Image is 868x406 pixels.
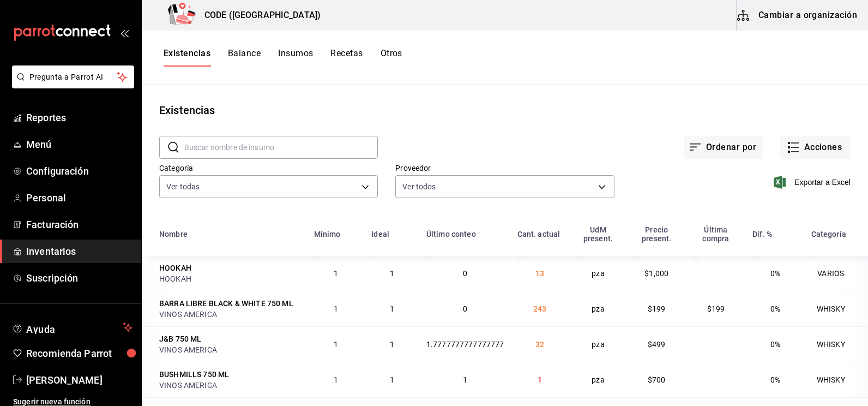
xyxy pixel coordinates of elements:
[330,48,363,67] button: Recetas
[164,48,402,67] div: navigation tabs
[463,375,467,384] span: 1
[707,304,725,313] span: $199
[538,375,542,384] span: 1
[805,256,868,291] td: VARIOS
[535,269,544,278] span: 13
[26,137,132,152] span: Menú
[776,176,851,189] button: Exportar a Excel
[26,190,132,205] span: Personal
[390,340,394,349] span: 1
[164,48,210,67] button: Existencias
[334,340,338,349] span: 1
[569,291,627,326] td: pza
[26,321,118,334] span: Ayuda
[159,344,301,355] div: VINOS AMERICA
[159,273,301,284] div: HOOKAH
[805,362,868,397] td: WHISKY
[648,304,666,313] span: $199
[390,375,394,384] span: 1
[648,340,666,349] span: $499
[26,164,132,178] span: Configuración
[26,271,132,285] span: Suscripción
[569,256,627,291] td: pza
[26,373,132,387] span: [PERSON_NAME]
[26,110,132,125] span: Reportes
[159,380,301,391] div: VINOS AMERICA
[184,136,378,158] input: Buscar nombre de insumo
[314,230,341,238] div: Mínimo
[770,304,780,313] span: 0%
[634,225,679,243] div: Precio present.
[159,164,378,172] label: Categoría
[159,102,215,118] div: Existencias
[26,346,132,361] span: Recomienda Parrot
[120,28,129,37] button: open_drawer_menu
[426,230,476,238] div: Último conteo
[26,244,132,259] span: Inventarios
[334,304,338,313] span: 1
[463,304,467,313] span: 0
[684,136,763,159] button: Ordenar por
[334,375,338,384] span: 1
[811,230,846,238] div: Categoría
[159,298,293,309] div: BARRA LIBRE BLACK & WHITE 750 ML
[533,304,546,313] span: 243
[535,340,544,349] span: 32
[12,65,134,88] button: Pregunta a Parrot AI
[426,340,504,349] span: 1.7777777777777777
[159,262,191,273] div: HOOKAH
[334,269,338,278] span: 1
[770,340,780,349] span: 0%
[166,181,200,192] span: Ver todas
[8,79,134,91] a: Pregunta a Parrot AI
[644,269,668,278] span: $1,000
[517,230,560,238] div: Cant. actual
[402,181,436,192] span: Ver todos
[780,136,851,159] button: Acciones
[371,230,389,238] div: Ideal
[278,48,313,67] button: Insumos
[159,369,229,380] div: BUSHMILLS 750 ML
[395,164,614,172] label: Proveedor
[29,71,117,83] span: Pregunta a Parrot AI
[569,362,627,397] td: pza
[159,333,202,344] div: J&B 750 ML
[463,269,467,278] span: 0
[575,225,620,243] div: UdM present.
[390,269,394,278] span: 1
[196,9,321,22] h3: CODE ([GEOGRAPHIC_DATA])
[569,326,627,362] td: pza
[390,304,394,313] span: 1
[692,225,739,243] div: Última compra
[752,230,772,238] div: Dif. %
[381,48,402,67] button: Otros
[26,217,132,232] span: Facturación
[648,375,666,384] span: $700
[770,375,780,384] span: 0%
[159,230,188,238] div: Nombre
[228,48,261,67] button: Balance
[159,309,301,320] div: VINOS AMERICA
[770,269,780,278] span: 0%
[805,291,868,326] td: WHISKY
[805,326,868,362] td: WHISKY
